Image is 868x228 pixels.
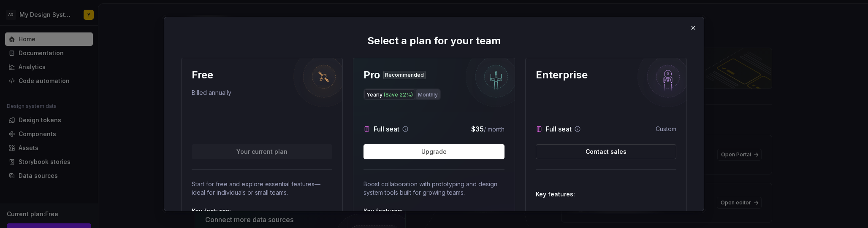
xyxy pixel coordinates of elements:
p: Custom [656,125,676,133]
div: Recommended [383,71,426,79]
button: Upgrade [363,144,504,159]
button: Yearly [364,89,415,99]
span: Contact sales [586,148,627,156]
a: Contact sales [536,144,676,159]
span: (Save 22%) [384,91,413,98]
p: Key features: [363,207,504,215]
p: Billed annually [192,89,231,100]
p: Start for free and explore essential features—ideal for individuals or small teams. [192,180,332,197]
span: Upgrade [421,148,447,156]
p: Boost collaboration with prototyping and design system tools built for growing teams. [363,180,504,197]
p: Key features: [536,190,676,198]
p: Full seat [374,124,399,134]
button: Monthly [416,89,440,99]
p: Full seat [546,124,572,134]
p: Free [192,68,213,82]
p: Key features: [192,207,332,215]
span: / month [484,126,505,133]
span: $35 [471,125,484,133]
p: Select a plan for your team [367,34,501,48]
p: Enterprise [536,68,588,82]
